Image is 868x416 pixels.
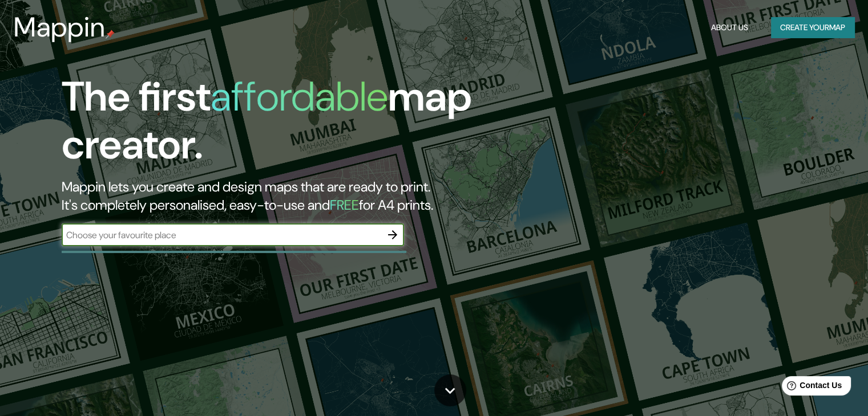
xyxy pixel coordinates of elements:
[771,17,854,38] button: Create yourmap
[106,30,115,39] img: mappin-pin
[62,73,496,178] h1: The first map creator.
[211,70,388,123] h1: affordable
[62,178,496,214] h2: Mappin lets you create and design maps that are ready to print. It's completely personalised, eas...
[706,17,753,38] button: About Us
[330,196,359,214] h5: FREE
[62,229,381,242] input: Choose your favourite place
[766,372,855,403] iframe: Help widget launcher
[14,11,106,43] h3: Mappin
